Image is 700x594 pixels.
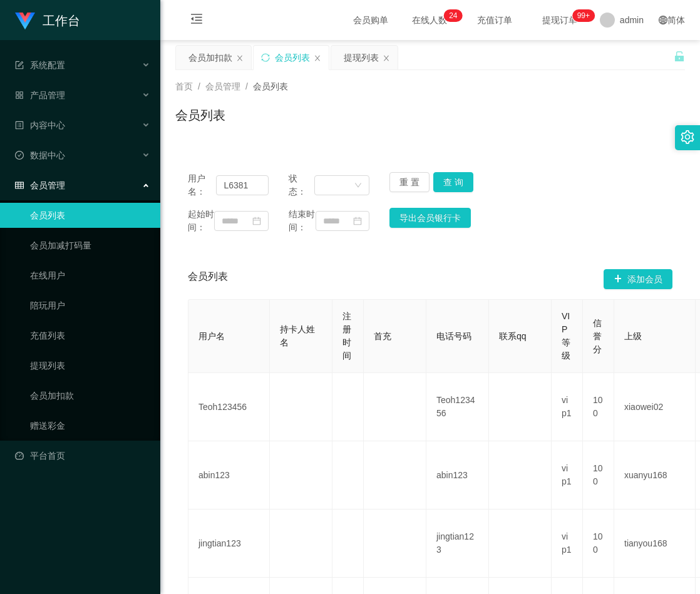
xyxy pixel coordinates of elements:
[572,9,595,22] sup: 979
[552,510,583,578] td: vip1
[583,373,614,441] td: 100
[30,323,150,348] a: 充值列表
[15,151,24,160] i: 图标: check-circle-o
[552,441,583,510] td: vip1
[252,217,261,225] i: 图标: calendar
[30,383,150,408] a: 会员加扣款
[188,373,270,441] td: Teoh123456
[383,54,390,62] i: 图标: close
[314,54,321,62] i: 图标: close
[15,120,65,130] span: 内容中心
[593,318,602,354] span: 信誉分
[15,180,65,190] span: 会员管理
[614,373,696,441] td: xiaowei02
[175,81,193,91] span: 首页
[289,208,315,234] span: 结束时间：
[583,441,614,510] td: 100
[15,443,150,468] a: 图标: dashboard平台首页
[536,16,584,24] span: 提现订单
[674,51,685,62] i: 图标: unlock
[471,16,518,24] span: 充值订单
[583,510,614,578] td: 100
[449,9,453,22] p: 2
[198,81,200,91] span: /
[30,233,150,258] a: 会员加减打码量
[216,175,269,195] input: 请输入用户名
[604,269,672,289] button: 图标: plus添加会员
[624,331,642,341] span: 上级
[188,441,270,510] td: abin123
[175,106,225,125] h1: 会员列表
[261,53,270,62] i: 图标: sync
[289,172,314,198] span: 状态：
[354,182,362,190] i: 图标: down
[15,61,24,69] i: 图标: form
[389,172,430,192] button: 重 置
[15,150,65,160] span: 数据中心
[236,54,244,62] i: 图标: close
[15,15,80,25] a: 工作台
[552,373,583,441] td: vip1
[15,181,24,190] i: 图标: table
[342,311,351,361] span: 注册时间
[353,217,362,225] i: 图标: calendar
[43,1,80,41] h1: 工作台
[433,172,473,192] button: 查 询
[30,263,150,288] a: 在线用户
[499,331,527,341] span: 联系qq
[188,269,228,289] span: 会员列表
[30,353,150,378] a: 提现列表
[453,9,458,22] p: 4
[15,91,24,100] i: 图标: appstore-o
[188,46,232,69] div: 会员加扣款
[15,90,65,100] span: 产品管理
[659,16,667,24] i: 图标: global
[275,46,310,69] div: 会员列表
[188,208,214,234] span: 起始时间：
[30,413,150,438] a: 赠送彩金
[253,81,288,91] span: 会员列表
[562,311,570,361] span: VIP等级
[436,331,471,341] span: 电话号码
[30,203,150,228] a: 会员列表
[188,510,270,578] td: jingtian123
[344,46,379,69] div: 提现列表
[205,81,240,91] span: 会员管理
[426,441,489,510] td: abin123
[389,208,471,228] button: 导出会员银行卡
[15,60,65,70] span: 系统配置
[426,373,489,441] td: Teoh123456
[681,130,694,144] i: 图标: setting
[374,331,391,341] span: 首充
[175,1,218,41] i: 图标: menu-fold
[30,293,150,318] a: 陪玩用户
[15,121,24,130] i: 图标: profile
[245,81,248,91] span: /
[614,510,696,578] td: tianyou168
[426,510,489,578] td: jingtian123
[614,441,696,510] td: xuanyu168
[406,16,453,24] span: 在线人数
[15,13,35,30] img: logo.9652507e.png
[444,9,462,22] sup: 24
[198,331,225,341] span: 用户名
[188,172,216,198] span: 用户名：
[280,324,315,347] span: 持卡人姓名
